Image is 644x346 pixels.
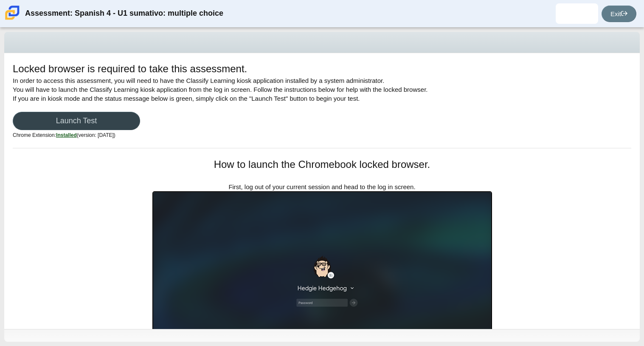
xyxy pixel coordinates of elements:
[13,62,631,148] div: In order to access this assessment, you will need to have the Classify Learning kiosk application...
[56,132,115,138] span: (version: [DATE])
[13,62,247,76] h1: Locked browser is required to take this assessment.
[13,132,115,138] small: Chrome Extension:
[13,112,140,130] a: Launch Test
[3,16,21,23] a: Carmen School of Science & Technology
[570,7,584,20] img: jamie.morenosanche.kOmxQr
[152,157,492,172] h1: How to launch the Chromebook locked browser.
[3,4,21,22] img: Carmen School of Science & Technology
[25,3,223,24] div: Assessment: Spanish 4 - U1 sumativo: multiple choice
[602,6,636,22] a: Exit
[56,132,77,138] u: Installed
